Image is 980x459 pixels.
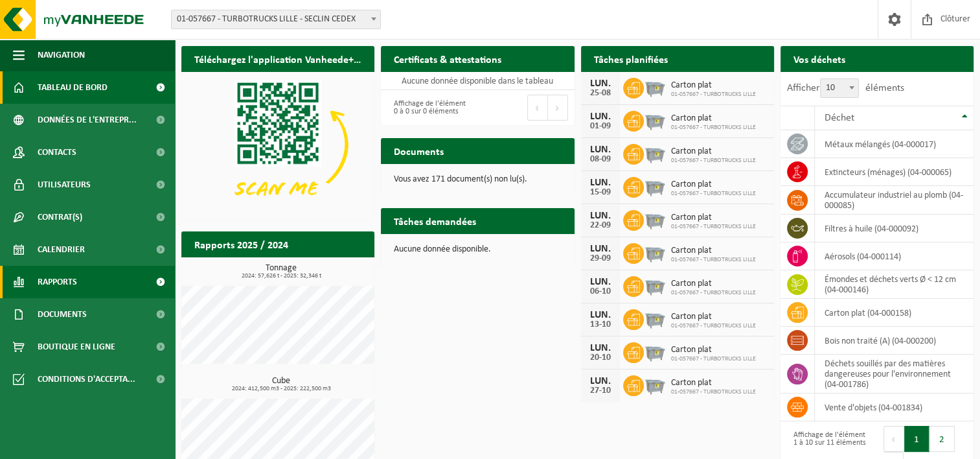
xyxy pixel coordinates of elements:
td: carton plat (04-000158) [815,299,974,327]
td: extincteurs (ménages) (04-000065) [815,158,974,186]
div: LUN. [587,178,613,188]
span: 01-057667 - TURBOTRUCKS LILLE [671,322,756,330]
span: 01-057667 - TURBOTRUCKS LILLE [671,223,756,231]
img: WB-2500-GAL-GY-01 [644,340,666,362]
span: Documents [38,298,87,331]
span: Carton plat [671,246,756,256]
span: Calendrier [38,233,85,266]
span: Contrat(s) [38,201,82,233]
span: Carton plat [671,312,756,322]
span: Déchet [825,113,854,123]
p: Aucune donnée disponible. [394,245,561,254]
span: 01-057667 - TURBOTRUCKS LILLE [671,355,756,363]
img: WB-2500-GAL-GY-01 [644,208,666,230]
td: accumulateur industriel au plomb (04-000085) [815,186,974,215]
div: 15-09 [587,188,613,197]
span: Rapports [38,266,77,298]
span: Tableau de bord [38,71,108,104]
img: WB-2500-GAL-GY-01 [644,109,666,131]
span: Conditions d'accepta... [38,363,135,395]
span: 2024: 412,500 m3 - 2025: 222,500 m3 [188,386,374,392]
div: LUN. [587,211,613,221]
td: émondes et déchets verts Ø < 12 cm (04-000146) [815,270,974,299]
h2: Rapports 2025 / 2024 [181,231,301,257]
span: 01-057667 - TURBOTRUCKS LILLE [671,190,756,198]
h3: Tonnage [188,264,374,279]
span: Boutique en ligne [38,331,115,363]
h2: Téléchargez l'application Vanheede+ maintenant! [181,46,374,71]
div: LUN. [587,112,613,122]
td: métaux mélangés (04-000017) [815,130,974,158]
div: 08-09 [587,155,613,164]
td: aérosols (04-000114) [815,242,974,270]
div: LUN. [587,376,613,386]
span: Utilisateurs [38,169,91,201]
div: LUN. [587,277,613,287]
span: Contacts [38,136,76,169]
span: Carton plat [671,279,756,289]
img: WB-2500-GAL-GY-01 [644,373,666,395]
img: WB-2500-GAL-GY-01 [644,241,666,263]
button: 2 [929,426,955,452]
div: LUN. [587,244,613,254]
td: vente d'objets (04-001834) [815,394,974,421]
span: Carton plat [671,180,756,190]
div: 06-10 [587,287,613,296]
button: Previous [883,426,904,452]
div: LUN. [587,310,613,320]
span: Carton plat [671,113,756,124]
img: WB-2500-GAL-GY-01 [644,307,666,329]
span: Carton plat [671,147,756,157]
a: Consulter les rapports [262,257,373,283]
img: Download de VHEPlus App [181,72,374,217]
h2: Tâches planifiées [581,46,681,71]
div: 01-09 [587,122,613,131]
h2: Vos déchets [781,46,858,71]
button: 1 [904,426,929,452]
span: 01-057667 - TURBOTRUCKS LILLE - SECLIN CEDEX [171,10,381,29]
button: Previous [527,95,548,121]
span: Carton plat [671,213,756,223]
div: 29-09 [587,254,613,263]
span: 01-057667 - TURBOTRUCKS LILLE [671,388,756,396]
div: 13-10 [587,320,613,329]
span: 01-057667 - TURBOTRUCKS LILLE [671,91,756,99]
h3: Cube [188,377,374,392]
div: Affichage de l'élément 0 à 0 sur 0 éléments [387,93,471,122]
img: WB-2500-GAL-GY-01 [644,142,666,164]
h2: Certificats & attestations [381,46,514,71]
img: WB-2500-GAL-GY-01 [644,76,666,98]
div: 25-08 [587,89,613,98]
div: 20-10 [587,353,613,362]
span: Carton plat [671,378,756,388]
span: 01-057667 - TURBOTRUCKS LILLE [671,289,756,297]
span: Carton plat [671,80,756,91]
button: Next [548,95,568,121]
span: Navigation [38,39,85,71]
img: WB-2500-GAL-GY-01 [644,274,666,296]
div: 27-10 [587,386,613,395]
td: bois non traité (A) (04-000200) [815,327,974,355]
span: Carton plat [671,345,756,355]
div: LUN. [587,145,613,155]
img: WB-2500-GAL-GY-01 [644,175,666,197]
span: 10 [821,79,858,97]
span: 01-057667 - TURBOTRUCKS LILLE [671,256,756,264]
td: Aucune donnée disponible dans le tableau [381,72,574,90]
td: déchets souillés par des matières dangereuses pour l'environnement (04-001786) [815,355,974,394]
span: 01-057667 - TURBOTRUCKS LILLE [671,124,756,132]
h2: Tâches demandées [381,208,489,233]
div: LUN. [587,343,613,353]
span: 01-057667 - TURBOTRUCKS LILLE - SECLIN CEDEX [172,10,380,29]
span: 10 [820,78,859,98]
td: filtres à huile (04-000092) [815,215,974,242]
span: 2024: 57,626 t - 2025: 32,346 t [188,273,374,279]
div: LUN. [587,78,613,89]
span: Données de l'entrepr... [38,104,137,136]
div: 22-09 [587,221,613,230]
p: Vous avez 171 document(s) non lu(s). [394,175,561,184]
h2: Documents [381,138,457,163]
span: 01-057667 - TURBOTRUCKS LILLE [671,157,756,165]
label: Afficher éléments [787,83,904,93]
